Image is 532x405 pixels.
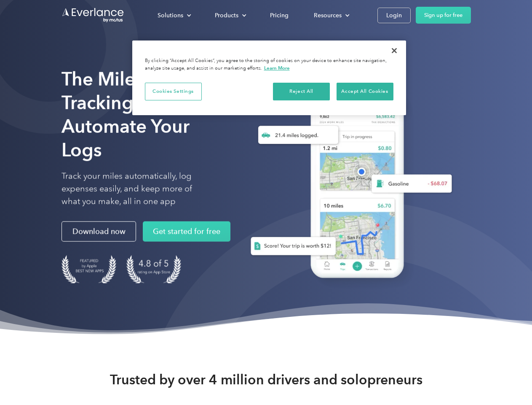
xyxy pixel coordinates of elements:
button: Cookies Settings [145,83,202,100]
img: 4.9 out of 5 stars on the app store [126,255,181,283]
div: Products [206,8,253,23]
img: Badge for Featured by Apple Best New Apps [61,255,116,283]
div: Cookie banner [132,40,406,115]
a: More information about your privacy, opens in a new tab [264,65,290,71]
a: Get started for free [143,221,230,242]
div: Solutions [149,8,198,23]
button: Reject All [273,83,330,100]
img: Everlance, mileage tracker app, expense tracking app [237,80,459,291]
a: Pricing [262,8,297,23]
button: Close [385,41,404,60]
button: Accept All Cookies [337,83,393,100]
div: Login [386,10,402,21]
a: Sign up for free [416,7,471,24]
a: Download now [61,221,136,242]
p: Track your miles automatically, log expenses easily, and keep more of what you make, all in one app [61,170,212,208]
div: Products [215,10,238,21]
a: Login [377,8,411,23]
div: Pricing [270,10,289,21]
div: Resources [305,8,356,23]
div: Solutions [158,10,183,21]
div: Privacy [132,40,406,115]
strong: Trusted by over 4 million drivers and solopreneurs [110,371,422,388]
a: Go to homepage [61,7,125,23]
div: By clicking “Accept All Cookies”, you agree to the storing of cookies on your device to enhance s... [145,57,393,72]
div: Resources [314,10,342,21]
